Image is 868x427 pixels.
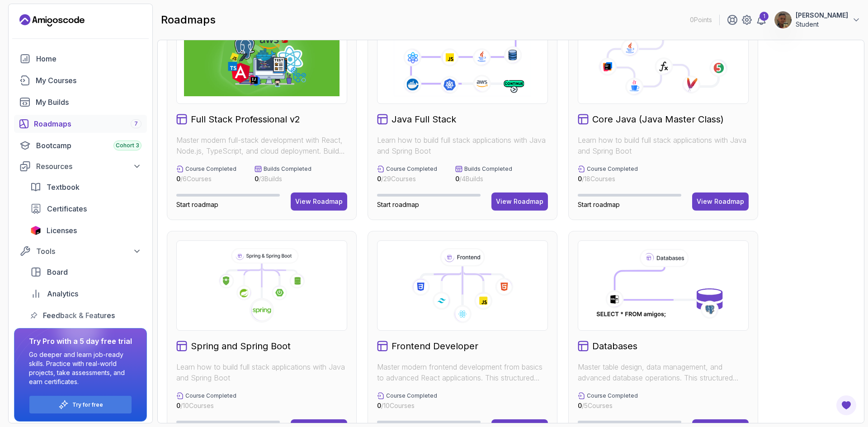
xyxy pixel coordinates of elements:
span: 0 [578,175,582,183]
p: / 10 Courses [176,401,236,410]
span: Certificates [47,203,87,214]
img: user profile image [774,11,792,28]
span: 0 [176,175,180,183]
img: jetbrains icon [30,226,41,235]
img: Full Stack Professional v2 [184,21,340,96]
span: 0 [377,402,381,409]
p: Learn how to build full stack applications with Java and Spring Boot [176,361,347,383]
a: bootcamp [14,136,147,155]
span: Analytics [47,288,78,299]
div: Resources [36,161,142,172]
h2: Full Stack Professional v2 [191,113,300,126]
div: Tools [36,246,142,257]
p: Master modern frontend development from basics to advanced React applications. This structured le... [377,361,548,383]
span: 0 [578,402,582,409]
p: Learn how to build full stack applications with Java and Spring Boot [578,135,749,156]
a: analytics [25,285,147,303]
h2: Databases [592,340,637,352]
div: Bootcamp [36,140,142,151]
p: / 10 Courses [377,401,437,410]
p: Builds Completed [464,165,512,173]
p: Course Completed [386,165,437,173]
p: Go deeper and learn job-ready skills. Practice with real-world projects, take assessments, and ea... [29,350,132,386]
p: Master modern full-stack development with React, Node.js, TypeScript, and cloud deployment. Build... [176,135,347,156]
a: certificates [25,200,147,218]
p: / 18 Courses [578,174,638,183]
span: Cohort 3 [116,142,139,149]
a: 1 [756,14,767,25]
button: View Roadmap [291,192,347,211]
span: 7 [134,120,138,127]
p: [PERSON_NAME] [796,11,848,20]
h2: Core Java (Java Master Class) [592,113,724,126]
h2: roadmaps [161,13,216,27]
a: feedback [25,306,147,324]
div: Home [36,53,142,64]
div: My Courses [36,75,142,86]
h2: Frontend Developer [392,340,478,352]
button: Open Feedback Button [835,394,857,416]
span: 0 [176,402,180,409]
button: View Roadmap [491,192,548,211]
div: View Roadmap [697,197,744,206]
div: 1 [759,12,769,21]
button: user profile image[PERSON_NAME]Student [774,11,861,29]
a: Try for free [72,401,103,408]
p: / 29 Courses [377,174,437,183]
a: Landing page [19,13,85,28]
a: courses [14,71,147,89]
a: builds [14,93,147,111]
button: Try for free [29,395,132,414]
div: Roadmaps [34,118,142,129]
span: Feedback & Features [43,310,115,321]
button: View Roadmap [692,192,749,211]
span: Board [47,267,68,277]
div: My Builds [36,97,142,108]
p: Course Completed [185,165,236,173]
span: Start roadmap [377,201,419,208]
button: Resources [14,158,147,174]
p: Course Completed [185,392,236,399]
p: Course Completed [587,392,638,399]
p: / 5 Courses [578,401,638,410]
p: / 3 Builds [255,174,311,183]
p: Course Completed [587,165,638,173]
a: textbook [25,178,147,196]
span: 0 [455,175,459,183]
p: Course Completed [386,392,437,399]
p: / 4 Builds [455,174,512,183]
span: 0 [255,175,259,183]
p: Learn how to build full stack applications with Java and Spring Boot [377,135,548,156]
p: Builds Completed [264,165,311,173]
p: 0 Points [690,15,712,24]
div: View Roadmap [496,197,543,206]
span: Licenses [47,225,77,236]
span: Textbook [47,182,80,192]
p: Master table design, data management, and advanced database operations. This structured learning ... [578,361,749,383]
a: board [25,263,147,281]
p: / 6 Courses [176,174,236,183]
a: home [14,50,147,68]
a: licenses [25,221,147,239]
h2: Java Full Stack [392,113,456,126]
button: Tools [14,243,147,259]
span: Start roadmap [176,201,218,208]
h2: Spring and Spring Boot [191,340,291,352]
div: View Roadmap [295,197,343,206]
p: Student [796,20,848,29]
span: 0 [377,175,381,183]
a: roadmaps [14,115,147,133]
span: Start roadmap [578,201,620,208]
